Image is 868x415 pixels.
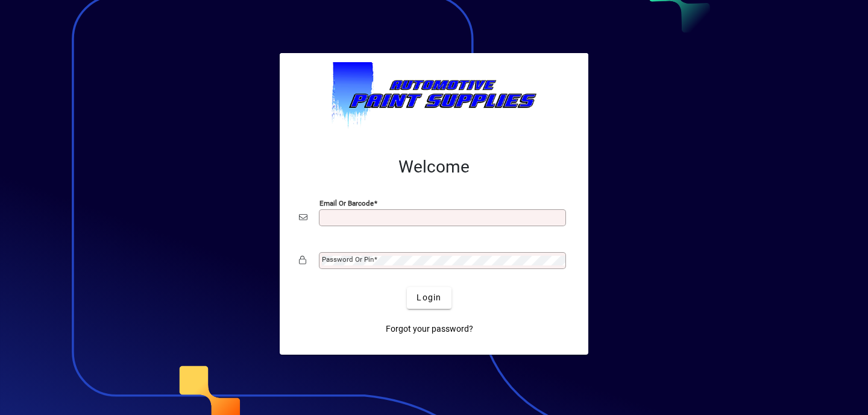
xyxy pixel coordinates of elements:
[407,287,451,309] button: Login
[386,323,473,335] span: Forgot your password?
[322,255,374,264] mat-label: Password or Pin
[299,157,569,177] h2: Welcome
[417,291,441,304] span: Login
[381,318,478,340] a: Forgot your password?
[319,198,374,207] mat-label: Email or Barcode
